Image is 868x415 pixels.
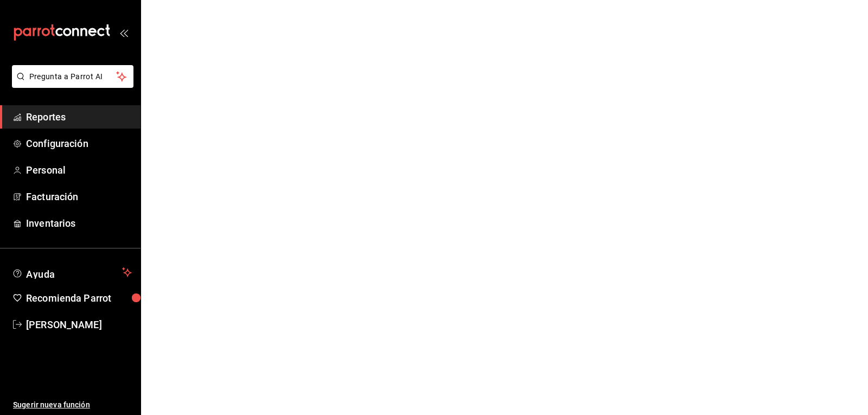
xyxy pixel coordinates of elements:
button: open_drawer_menu [119,28,128,37]
span: [PERSON_NAME] [26,317,132,332]
span: Ayuda [26,266,118,279]
a: Pregunta a Parrot AI [8,79,133,90]
span: Configuración [26,136,132,151]
button: Pregunta a Parrot AI [12,65,133,88]
span: Sugerir nueva función [13,399,132,411]
span: Inventarios [26,216,132,231]
span: Pregunta a Parrot AI [29,71,117,82]
span: Personal [26,163,132,177]
span: Recomienda Parrot [26,291,132,305]
span: Facturación [26,189,132,204]
span: Reportes [26,110,132,124]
